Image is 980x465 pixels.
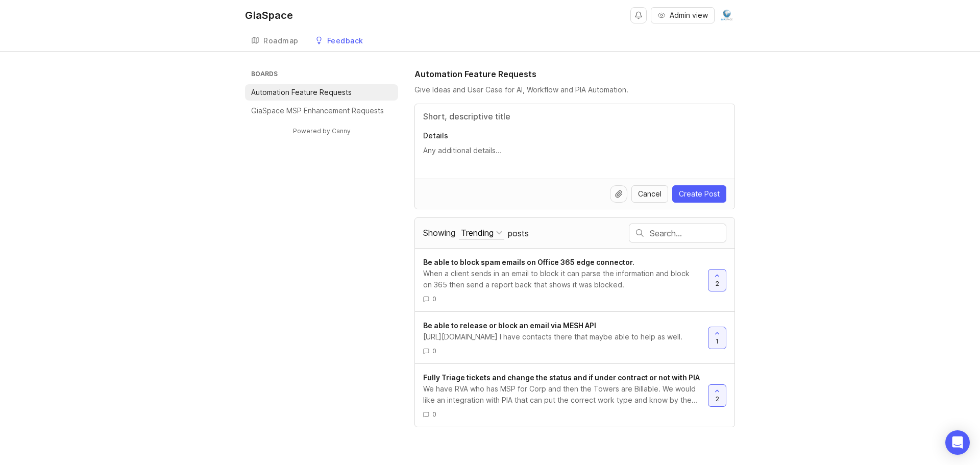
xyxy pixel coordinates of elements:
[650,228,726,239] input: Search…
[708,327,726,349] button: 1
[423,320,708,355] a: Be able to release or block an email via MESH API[URL][DOMAIN_NAME] I have contacts there that ma...
[670,10,708,20] span: Admin view
[414,68,536,80] h1: Automation Feature Requests
[245,31,305,52] a: Roadmap
[245,10,293,20] div: GiaSpace
[630,7,647,23] button: Notifications
[461,227,494,238] div: Trending
[508,228,529,239] span: posts
[414,84,735,95] div: Give Ideas and User Case for AI, Workflow and PIA Automation.
[719,7,735,23] img: Rob Giannini
[651,7,715,23] button: Admin view
[432,295,436,303] span: 0
[423,268,700,290] div: When a client sends in an email to block it can parse the information and block on 365 then send ...
[716,337,719,346] span: 1
[716,395,719,403] span: 2
[423,257,708,303] a: Be able to block spam emails on Office 365 edge connector.When a client sends in an email to bloc...
[631,185,668,203] button: Cancel
[679,189,720,199] span: Create Post
[459,226,504,240] button: Showing
[432,347,436,355] span: 0
[245,84,398,101] a: Automation Feature Requests
[708,269,726,291] button: 2
[423,372,708,419] a: Fully Triage tickets and change the status and if under contract or not with PIAWe have RVA who h...
[263,37,299,44] div: Roadmap
[423,331,700,342] div: [URL][DOMAIN_NAME] I have contacts there that maybe able to help as well.
[251,87,352,97] p: Automation Feature Requests
[672,185,726,203] button: Create Post
[432,410,436,419] span: 0
[708,384,726,407] button: 2
[423,373,700,382] span: Fully Triage tickets and change the status and if under contract or not with PIA
[291,125,352,137] a: Powered by Canny
[423,321,596,330] span: Be able to release or block an email via MESH API
[716,279,719,288] span: 2
[249,68,398,82] h3: Boards
[251,106,384,116] p: GiaSpace MSP Enhancement Requests
[638,189,661,199] span: Cancel
[245,103,398,119] a: GiaSpace MSP Enhancement Requests
[945,430,970,455] div: Open Intercom Messenger
[423,145,726,156] textarea: Details
[423,228,455,238] span: Showing
[309,31,370,52] a: Feedback
[327,37,363,44] div: Feedback
[423,131,726,141] p: Details
[423,258,634,266] span: Be able to block spam emails on Office 365 edge connector.
[423,110,726,123] input: Title
[423,383,700,406] div: We have RVA who has MSP for Corp and then the Towers are Billable. We would like an integration w...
